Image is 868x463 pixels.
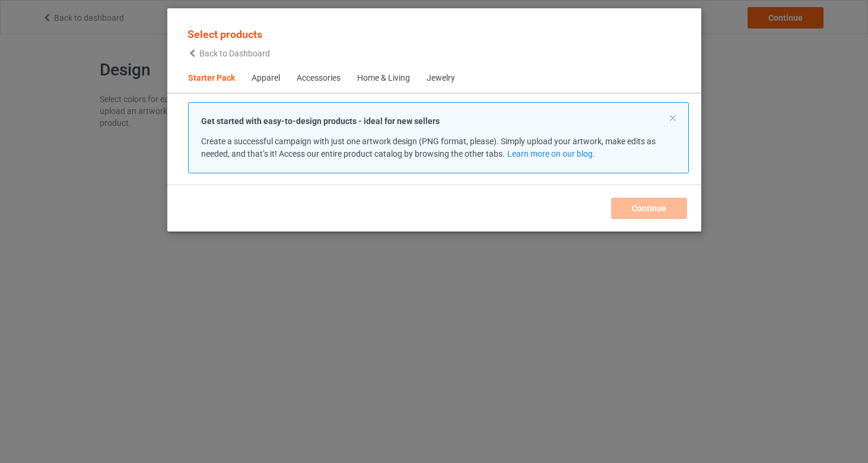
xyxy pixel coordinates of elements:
span: Starter Pack [180,64,243,93]
span: Create a successful campaign with just one artwork design (PNG format, please). Simply upload you... [201,137,656,158]
div: Home & Living [357,72,410,84]
a: Learn more on our blog. [507,149,594,158]
div: Apparel [252,72,280,84]
div: Jewelry [427,72,455,84]
span: Select products [187,28,262,40]
span: Back to Dashboard [199,49,270,58]
strong: Get started with easy-to-design products - ideal for new sellers [201,116,440,126]
div: Accessories [297,72,341,84]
